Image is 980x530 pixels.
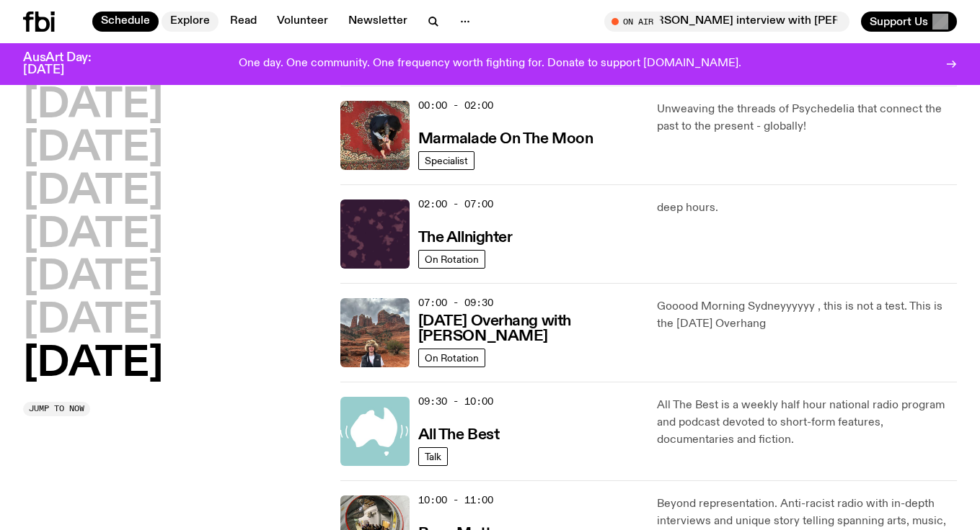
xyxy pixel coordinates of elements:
[418,349,485,367] a: On Rotation
[418,428,500,443] h3: All The Best
[23,215,163,256] button: [DATE]
[268,12,337,32] a: Volunteer
[340,101,410,170] img: Tommy - Persian Rug
[418,314,640,344] h3: [DATE] Overhang with [PERSON_NAME]
[29,405,84,413] span: Jump to now
[657,298,957,333] p: Gooood Morning Sydneyyyyyy , this is not a test. This is the [DATE] Overhang
[23,172,163,212] button: [DATE]
[340,12,416,32] a: Newsletter
[657,397,957,449] p: All The Best is a weekly half hour national radio program and podcast devoted to short-form featu...
[418,151,474,170] a: Specialist
[23,402,90,416] button: Jump to now
[239,58,741,71] p: One day. One community. One frequency worth fighting for. Donate to support [DOMAIN_NAME].
[23,52,115,76] h3: AusArt Day: [DATE]
[425,253,479,264] span: On Rotation
[418,99,493,112] span: 00:00 - 02:00
[425,352,479,363] span: On Rotation
[604,12,849,32] button: On Air[DATE] Arvos with [PERSON_NAME] / [PERSON_NAME] interview with [PERSON_NAME]
[418,311,640,344] a: [DATE] Overhang with [PERSON_NAME]
[23,344,163,385] button: [DATE]
[418,129,593,147] a: Marmalade On The Moon
[92,12,159,32] a: Schedule
[418,197,493,211] span: 02:00 - 07:00
[418,395,493,408] span: 09:30 - 10:00
[23,301,163,341] button: [DATE]
[425,451,441,462] span: Talk
[657,101,957,135] p: Unweaving the threads of Psychedelia that connect the past to the present - globally!
[23,86,163,126] button: [DATE]
[23,258,163,298] button: [DATE]
[861,12,957,32] button: Support Us
[425,155,468,166] span: Specialist
[418,230,513,246] h3: The Allnighter
[657,199,957,217] p: deep hours.
[418,493,493,507] span: 10:00 - 11:00
[418,132,593,147] h3: Marmalade On The Moon
[418,447,448,466] a: Talk
[221,12,265,32] a: Read
[418,228,513,246] a: The Allnighter
[418,250,485,269] a: On Rotation
[162,12,218,32] a: Explore
[418,425,500,443] a: All The Best
[418,296,493,310] span: 07:00 - 09:30
[23,129,163,169] button: [DATE]
[870,15,928,28] span: Support Us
